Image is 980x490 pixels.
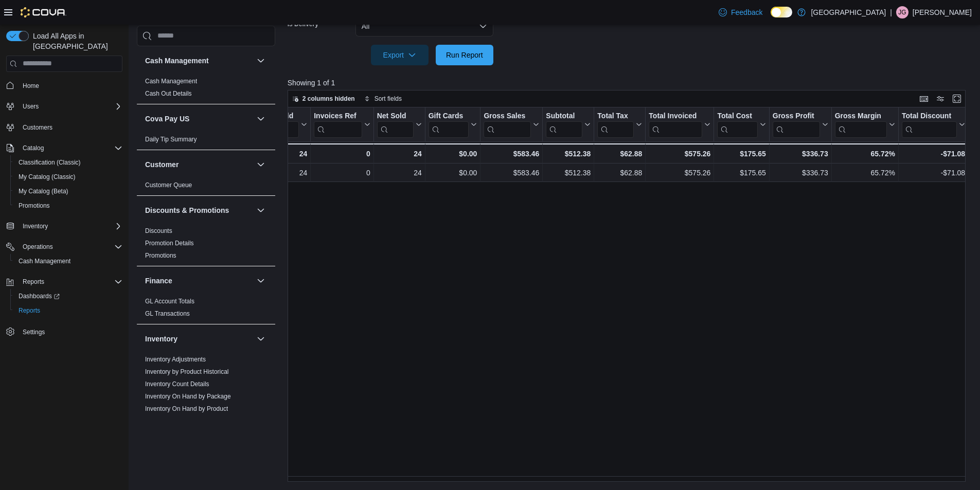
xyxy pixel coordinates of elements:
button: Users [19,100,43,113]
button: Invoices Ref [314,111,370,137]
a: Settings [19,326,49,338]
span: Users [19,100,122,113]
div: Total Tax [597,111,634,121]
h3: Finance [145,276,172,286]
span: Inventory [23,222,48,230]
button: My Catalog (Beta) [10,184,127,198]
div: -$71.08 [902,167,965,179]
button: Inventory [145,334,253,344]
div: $62.88 [597,148,642,160]
div: Finance [137,295,275,324]
p: [PERSON_NAME] [913,6,972,19]
span: Inventory On Hand by Product [145,405,228,413]
span: Customers [23,123,52,132]
div: Net Sold [377,111,413,121]
button: Cash Management [145,56,253,66]
p: Showing 1 of 1 [288,78,973,88]
div: $175.65 [717,148,765,160]
button: Net Sold [377,111,421,137]
a: Inventory On Hand by Product [145,405,228,412]
span: GL Transactions [145,310,190,318]
button: Run Report [436,45,493,65]
a: GL Transactions [145,310,190,317]
button: My Catalog (Classic) [10,170,127,184]
div: $583.46 [484,167,539,179]
div: Invoices Sold [247,111,299,121]
a: Dashboards [14,290,64,302]
a: Cash Management [14,255,75,267]
div: $512.38 [546,148,591,160]
button: Gross Sales [484,111,539,137]
div: Invoices Ref [314,111,362,121]
span: Catalog [19,142,122,154]
span: Inventory Adjustments [145,355,206,364]
div: 65.72% [835,167,895,179]
div: Total Tax [597,111,634,137]
button: All [355,16,493,37]
a: Inventory Count Details [145,380,209,388]
div: $512.38 [546,167,591,179]
a: My Catalog (Beta) [14,185,73,197]
div: Cash Management [137,75,275,104]
button: Customer [145,159,253,170]
span: Reports [14,304,122,317]
button: Operations [19,241,57,253]
span: Cash Management [14,255,122,267]
a: Home [19,80,43,92]
nav: Complex example [6,74,122,366]
span: Cash Out Details [145,89,192,98]
div: Total Cost [717,111,757,121]
button: Export [371,45,429,65]
a: Customer Queue [145,182,192,189]
button: Classification (Classic) [10,155,127,170]
div: $175.65 [717,167,765,179]
input: Dark Mode [771,7,792,17]
a: Feedback [715,2,767,23]
button: Total Cost [717,111,765,137]
button: Cash Management [10,254,127,268]
div: -$71.08 [902,148,965,160]
img: Cova [21,7,66,17]
div: 24 [377,167,422,179]
button: Customers [2,120,127,135]
div: Total Invoiced [649,111,702,121]
button: Subtotal [546,111,591,137]
a: Reports [14,304,44,317]
h3: Customer [145,159,179,170]
div: Subtotal [546,111,582,121]
a: GL Account Totals [145,298,194,305]
div: Invoices Ref [314,111,362,137]
span: Catalog [23,144,44,152]
a: Promotion Details [145,240,194,247]
span: My Catalog (Classic) [14,171,122,183]
a: Promotions [145,252,176,259]
button: Catalog [2,141,127,155]
div: $575.26 [649,148,710,160]
span: Home [19,79,122,92]
span: Settings [19,325,122,338]
div: Total Cost [717,111,757,137]
h3: Cova Pay US [145,114,189,124]
div: Customer [137,179,275,195]
div: Total Discount [902,111,957,137]
span: Export [377,45,422,65]
button: Finance [145,276,253,286]
span: Inventory [19,220,122,232]
div: $583.46 [484,148,539,160]
a: Dashboards [10,289,127,303]
a: Classification (Classic) [14,156,85,169]
span: Operations [23,243,53,251]
div: Gift Cards [428,111,469,121]
div: Gross Sales [484,111,531,137]
button: Sort fields [360,93,406,105]
span: GL Account Totals [145,297,194,305]
span: Reports [23,278,44,286]
span: Home [23,82,39,90]
span: My Catalog (Classic) [19,173,76,181]
span: Discounts [145,227,172,235]
div: Gross Margin [834,111,886,121]
button: Gross Profit [773,111,828,137]
span: Customer Queue [145,181,192,189]
p: [GEOGRAPHIC_DATA] [811,6,886,19]
div: 0 [314,148,370,160]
